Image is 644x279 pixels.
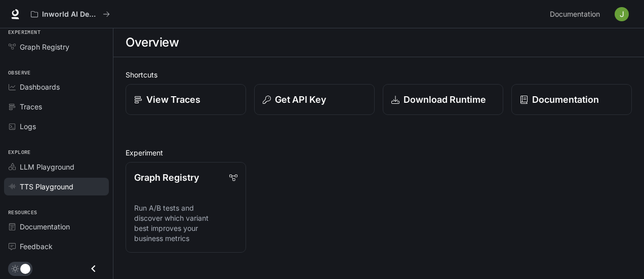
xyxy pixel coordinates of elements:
span: Graph Registry [20,42,69,52]
span: Documentation [550,8,600,21]
a: TTS Playground [4,178,109,195]
p: View Traces [146,93,200,106]
a: Logs [4,117,109,135]
span: TTS Playground [20,181,73,192]
p: Graph Registry [134,171,199,184]
button: User avatar [612,4,632,24]
a: Download Runtime [383,84,503,115]
span: Dark mode toggle [20,263,30,274]
p: Inworld AI Demos [42,10,99,19]
button: All workspaces [26,4,114,24]
span: Traces [20,101,42,112]
a: LLM Playground [4,158,109,176]
span: Dashboards [20,82,60,92]
p: Run A/B tests and discover which variant best improves your business metrics [134,203,237,244]
a: Documentation [546,4,608,24]
p: Download Runtime [404,93,486,106]
p: Documentation [532,93,599,106]
button: Get API Key [254,84,375,115]
span: Logs [20,121,36,132]
img: User avatar [615,7,629,21]
a: View Traces [126,84,246,115]
a: Traces [4,98,109,115]
a: Documentation [511,84,632,115]
span: LLM Playground [20,162,74,172]
a: Documentation [4,218,109,235]
a: Graph Registry [4,38,109,56]
span: Documentation [20,221,70,232]
button: Close drawer [82,258,105,279]
p: Get API Key [275,93,326,106]
a: Graph RegistryRun A/B tests and discover which variant best improves your business metrics [126,162,246,253]
a: Dashboards [4,78,109,96]
a: Feedback [4,237,109,255]
span: Feedback [20,241,53,252]
h1: Overview [126,32,179,53]
h2: Shortcuts [126,69,632,80]
h2: Experiment [126,147,632,158]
